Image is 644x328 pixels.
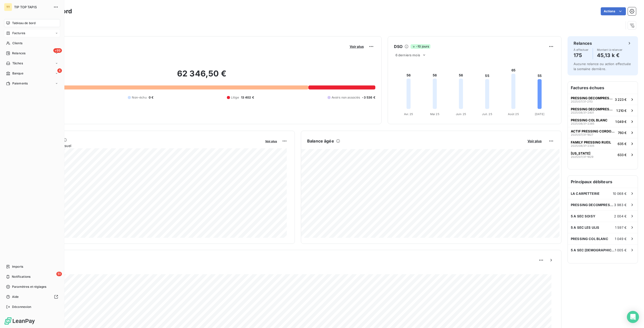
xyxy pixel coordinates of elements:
[508,112,519,116] tspan: Août 25
[4,293,60,301] a: Aide
[4,3,12,11] div: TT
[264,139,278,143] button: Voir plus
[12,31,25,35] span: Factures
[57,68,62,73] span: 4
[568,176,638,188] h6: Principaux débiteurs
[265,139,277,143] span: Voir plus
[571,237,608,241] span: PRESSING COL BLANC
[231,95,239,100] span: Litige
[618,153,627,157] span: 633 €
[132,95,146,100] span: Non-échu
[571,133,593,136] span: 2025/07/31-1927
[28,143,262,148] span: Chiffre d'affaires mensuel
[571,144,594,147] span: 2025/08/31-2305
[574,48,589,51] span: À effectuer
[53,48,62,53] span: +99
[568,127,638,138] button: ACTIF PRESSING CORDONNERIE2025/07/31-1927760 €
[571,96,613,100] span: PRESSING DECOMPRESSING
[571,100,593,103] span: 2025/07/31-2113
[568,149,638,160] button: [US_STATE]2025/07/31-1929633 €
[568,116,638,127] button: PRESSING COL BLANC2025/08/31-23851 049 €
[12,21,35,25] span: Tableau de bord
[12,305,31,309] span: Déconnexion
[456,112,466,116] tspan: Juin 25
[411,44,430,49] span: -10 jours
[12,264,23,269] span: Imports
[12,295,19,299] span: Aide
[571,225,599,229] span: 5 A SEC LES ULIS
[430,112,439,116] tspan: Mai 25
[12,81,28,86] span: Paiements
[615,225,627,229] span: 1 597 €
[571,214,595,218] span: 5 A SEC SOISY
[615,237,627,241] span: 1 049 €
[56,272,62,276] span: 51
[528,139,542,143] span: Voir plus
[613,192,627,196] span: 10 068 €
[571,151,590,155] span: [US_STATE]
[627,311,639,323] div: Open Intercom Messenger
[12,41,22,45] span: Clients
[568,82,638,94] h6: Factures échues
[149,95,153,100] span: 0 €
[597,51,623,59] h4: 45,13 k €
[574,62,631,71] span: Aucune relance ou action effectuée la semaine dernière.
[571,129,616,133] span: ACTIF PRESSING CORDONNERIE
[568,94,638,105] button: PRESSING DECOMPRESSING2025/07/31-21133 223 €
[307,138,334,144] h6: Balance âgée
[571,248,615,252] span: 5 A SEC [DEMOGRAPHIC_DATA]
[571,122,594,125] span: 2025/08/31-2385
[362,95,375,100] span: -3 536 €
[394,43,403,50] h6: DSO
[4,317,35,325] img: Logo LeanPay
[571,192,599,196] span: LA CARPETTERIE
[618,142,627,146] span: 635 €
[615,98,627,102] span: 3 223 €
[601,7,626,15] button: Actions
[332,95,360,100] span: Avoirs non associés
[614,214,627,218] span: 2 004 €
[12,274,30,279] span: Notifications
[14,5,50,9] span: TIP TOP TAPIS
[616,109,627,113] span: 1 210 €
[568,138,638,149] button: FAMILY PRESSING RUEIL2025/08/31-2305635 €
[574,40,592,46] h6: Relances
[348,44,365,49] button: Voir plus
[12,71,23,76] span: Banque
[12,61,23,66] span: Tâches
[404,112,413,116] tspan: Avr. 25
[615,248,627,252] span: 1 005 €
[241,95,254,100] span: 13 402 €
[614,203,627,207] span: 3 983 €
[597,48,623,51] span: Montant à relancer
[12,285,46,289] span: Paramètres et réglages
[395,53,420,57] span: 6 derniers mois
[526,139,543,143] button: Voir plus
[28,69,375,84] h2: 62 346,50 €
[571,155,593,158] span: 2025/07/31-1929
[350,44,364,49] span: Voir plus
[571,118,608,122] span: PRESSING COL BLANC
[535,112,544,116] tspan: [DATE]
[571,111,594,114] span: 2025/08/31-2401
[618,131,627,135] span: 760 €
[615,120,627,124] span: 1 049 €
[571,107,614,111] span: PRESSING DECOMPRESSING
[571,140,611,144] span: FAMILY PRESSING RUEIL
[482,112,492,116] tspan: Juil. 25
[12,51,25,56] span: Relances
[574,51,589,59] h4: 175
[568,105,638,116] button: PRESSING DECOMPRESSING2025/08/31-24011 210 €
[571,203,614,207] span: PRESSING DECOMPRESSING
